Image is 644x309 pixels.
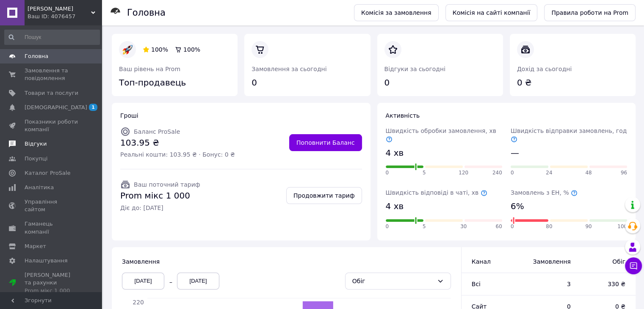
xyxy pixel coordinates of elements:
[495,223,502,230] span: 60
[25,198,78,213] span: Управління сайтом
[25,67,78,82] span: Замовлення та повідомлення
[25,140,47,148] span: Відгуки
[25,287,78,295] div: Prom мікс 1 000
[151,46,168,53] span: 100%
[386,189,487,196] span: Швидкість відповіді в чаті, хв
[25,271,78,295] span: [PERSON_NAME] та рахунки
[25,104,87,111] span: [DEMOGRAPHIC_DATA]
[585,223,591,230] span: 90
[25,118,78,133] span: Показники роботи компанії
[133,299,144,306] tspan: 220
[25,169,70,177] span: Каталог ProSale
[621,169,627,177] span: 96
[120,190,200,202] span: Prom мікс 1 000
[286,187,362,204] a: Продовжити тариф
[25,89,78,97] span: Товари та послуги
[120,204,200,212] span: Діє до: [DATE]
[459,169,468,177] span: 120
[472,258,491,265] span: Канал
[386,200,404,212] span: 4 хв
[183,46,200,53] span: 100%
[511,147,519,159] span: —
[28,5,91,13] span: Ярославський
[354,4,439,21] a: Комісія за замовлення
[89,104,97,111] span: 1
[25,155,47,163] span: Покупці
[4,30,100,45] input: Пошук
[25,52,48,60] span: Головна
[177,273,219,290] div: [DATE]
[25,184,54,191] span: Аналітика
[386,127,496,143] span: Швидкість обробки замовлення, хв
[530,257,571,266] span: Замовлення
[530,280,571,288] span: 3
[588,280,625,288] span: 330 ₴
[492,169,502,177] span: 240
[445,4,538,21] a: Комісія на сайті компанії
[28,13,102,20] div: Ваш ID: 4076457
[352,276,434,286] div: Обіг
[386,147,404,159] span: 4 хв
[122,273,164,290] div: [DATE]
[544,4,636,21] a: Правила роботи на Prom
[120,112,138,119] span: Гроші
[25,243,46,250] span: Маркет
[289,134,362,151] a: Поповнити Баланс
[625,257,642,274] button: Чат з покупцем
[122,258,160,265] span: Замовлення
[511,169,514,177] span: 0
[546,169,552,177] span: 24
[423,169,426,177] span: 5
[511,223,514,230] span: 0
[511,200,524,212] span: 6%
[127,8,166,18] h1: Головна
[472,281,481,287] span: Всi
[25,220,78,235] span: Гаманець компанії
[120,137,235,149] span: 103.95 ₴
[134,181,200,188] span: Ваш поточний тариф
[25,257,68,265] span: Налаштування
[120,150,235,159] span: Реальні кошти: 103.95 ₴ · Бонус: 0 ₴
[588,257,625,266] span: Обіг
[617,223,627,230] span: 100
[134,128,180,135] span: Баланс ProSale
[460,223,467,230] span: 30
[546,223,552,230] span: 80
[386,112,420,119] span: Активність
[423,223,426,230] span: 5
[386,169,389,177] span: 0
[585,169,591,177] span: 48
[511,189,578,196] span: Замовлень з ЕН, %
[511,127,627,143] span: Швидкість відправки замовлень, год
[386,223,389,230] span: 0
